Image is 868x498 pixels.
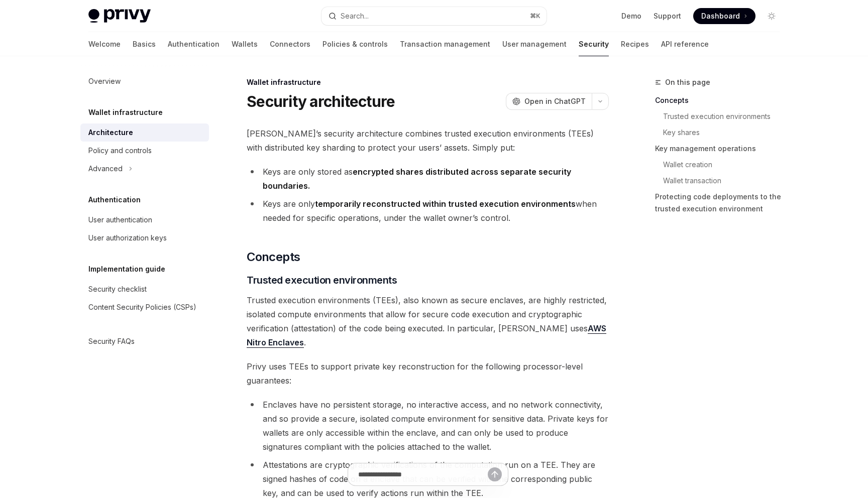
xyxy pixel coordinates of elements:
[270,32,310,56] a: Connectors
[88,263,165,275] h5: Implementation guide
[80,123,209,142] a: Architecture
[655,189,788,217] a: Protecting code deployments to the trusted execution environment
[488,467,502,481] button: Send message
[502,32,567,56] a: User management
[88,127,133,139] div: Architecture
[80,142,209,160] a: Policy and controls
[663,173,788,189] a: Wallet transaction
[621,32,649,56] a: Recipes
[665,76,710,88] span: On this page
[530,12,540,20] span: ⌘ K
[247,197,609,225] li: Keys are only when needed for specific operations, under the wallet owner’s control.
[88,32,121,56] a: Welcome
[764,8,780,24] button: Toggle dark mode
[247,273,397,287] span: Trusted execution environments
[693,8,755,24] a: Dashboard
[247,398,609,454] li: Enclaves have no persistent storage, no interactive access, and no network connectivity, and so p...
[341,10,369,22] div: Search...
[88,335,135,347] div: Security FAQs
[88,283,147,295] div: Security checklist
[80,280,209,298] a: Security checklist
[701,11,740,21] span: Dashboard
[247,293,609,349] span: Trusted execution environments (TEEs), also known as secure enclaves, are highly restricted, isol...
[506,93,592,110] button: Open in ChatGPT
[80,72,209,90] a: Overview
[321,7,547,25] button: Search...⌘K
[579,32,609,56] a: Security
[400,32,490,56] a: Transaction management
[80,298,209,316] a: Content Security Policies (CSPs)
[655,141,788,157] a: Key management operations
[88,75,121,87] div: Overview
[663,157,788,173] a: Wallet creation
[88,9,151,23] img: light logo
[88,145,152,157] div: Policy and controls
[247,165,609,193] li: Keys are only stored as
[80,332,209,350] a: Security FAQs
[247,77,609,87] div: Wallet infrastructure
[88,301,196,313] div: Content Security Policies (CSPs)
[247,359,609,388] span: Privy uses TEEs to support private key reconstruction for the following processor-level guarantees:
[88,214,152,226] div: User authentication
[661,32,709,56] a: API reference
[88,163,123,175] div: Advanced
[621,11,641,21] a: Demo
[80,211,209,229] a: User authentication
[247,249,300,265] span: Concepts
[247,92,395,110] h1: Security architecture
[232,32,258,56] a: Wallets
[88,194,141,206] h5: Authentication
[247,127,609,155] span: [PERSON_NAME]’s security architecture combines trusted execution environments (TEEs) with distrib...
[663,108,788,125] a: Trusted execution environments
[88,232,167,244] div: User authorization keys
[133,32,156,56] a: Basics
[168,32,220,56] a: Authentication
[655,92,788,108] a: Concepts
[663,125,788,141] a: Key shares
[88,106,163,118] h5: Wallet infrastructure
[322,32,388,56] a: Policies & controls
[80,229,209,247] a: User authorization keys
[315,199,576,209] strong: temporarily reconstructed within trusted execution environments
[263,167,571,191] strong: encrypted shares distributed across separate security boundaries.
[524,96,586,106] span: Open in ChatGPT
[654,11,681,21] a: Support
